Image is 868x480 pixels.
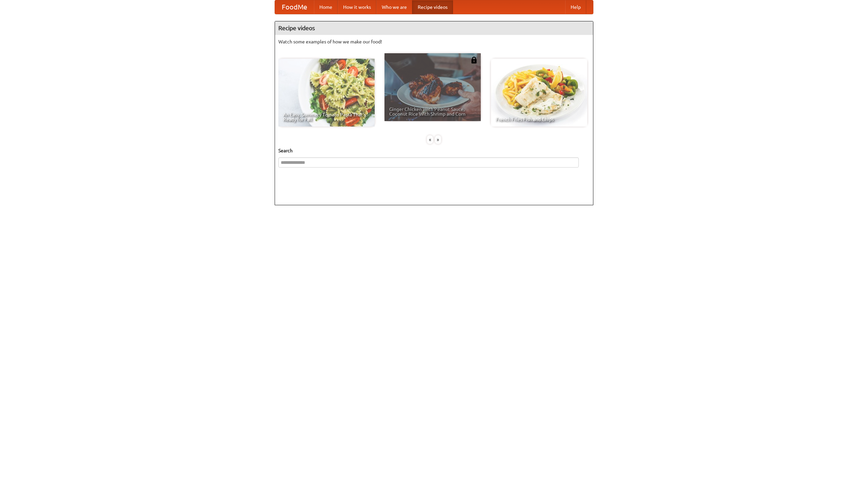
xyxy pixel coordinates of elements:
[314,0,338,14] a: Home
[565,0,586,14] a: Help
[338,0,376,14] a: How it works
[275,21,593,35] h4: Recipe videos
[278,38,590,45] p: Watch some examples of how we make our food!
[376,0,412,14] a: Who we are
[491,59,587,127] a: French Fries Fish and Chips
[427,135,433,144] div: «
[412,0,453,14] a: Recipe videos
[471,57,477,63] img: 483408.png
[278,59,375,127] a: An Easy, Summery Tomato Pasta That's Ready for Fall
[275,0,314,14] a: FoodMe
[435,135,441,144] div: »
[496,117,583,122] span: French Fries Fish and Chips
[278,147,590,154] h5: Search
[283,112,370,122] span: An Easy, Summery Tomato Pasta That's Ready for Fall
